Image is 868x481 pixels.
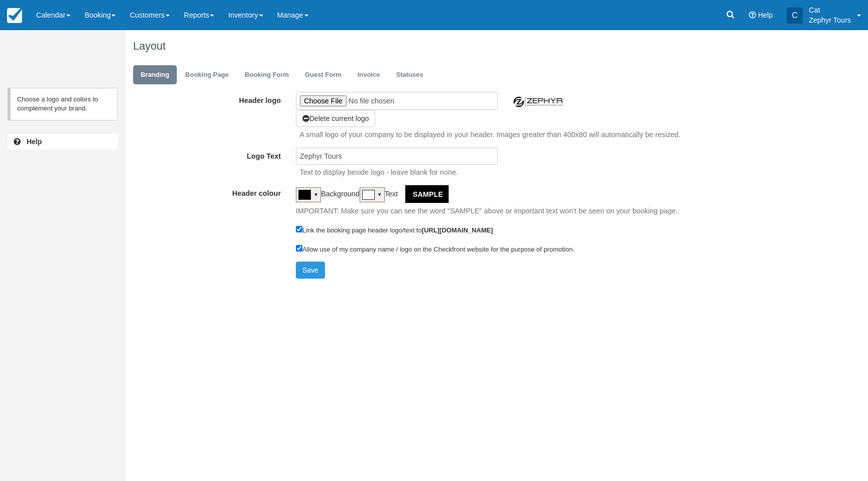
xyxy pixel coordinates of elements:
a: Help [8,134,118,150]
a: Guest Form [297,65,349,85]
div: C [787,8,803,24]
div: Background Text [288,185,777,216]
div: ▼ [377,190,382,198]
label: Header logo [126,92,288,106]
a: Branding [133,65,177,85]
strong: [URL][DOMAIN_NAME] [422,226,493,234]
div: Sample [405,185,449,203]
a: Statuses [388,65,430,85]
span: Help [758,11,773,19]
p: Text to display beside logo - leave blank for none. [300,167,458,178]
i: Help [749,12,756,19]
div: ▼ [313,190,318,198]
label: Header colour [126,185,288,199]
b: Help [27,138,42,146]
a: Booking Page [178,65,236,85]
label: Link the booking page header logo/text to [296,226,493,234]
button: Save [296,262,325,279]
button: Delete current logo [296,110,375,127]
a: Booking Form [237,65,296,85]
p: IMPORTANT: Make sure you can see the word "SAMPLE" above or important text won't be seen on your ... [296,206,678,216]
p: Zephyr Tours [809,15,851,25]
label: Allow use of my company name / logo on the Checkfront website for the purpose of promotion. [302,246,574,253]
label: Logo Text [126,148,288,162]
a: Invoice [350,65,388,85]
p: A small logo of your company to be displayed in your header. Images greater than 400x80 will auto... [292,130,770,140]
input: Link the booking page header logo/text to[URL][DOMAIN_NAME] [296,226,302,232]
img: checkfront-main-nav-mini-logo.png [7,8,22,23]
h1: Layout [133,40,769,52]
img: Logo [513,92,566,114]
p: Cat [809,5,851,15]
p: Choose a logo and colors to complement your brand. [8,88,118,121]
